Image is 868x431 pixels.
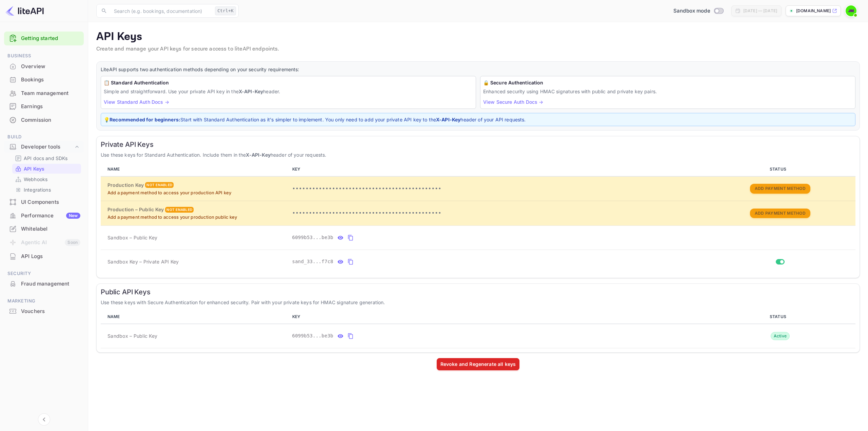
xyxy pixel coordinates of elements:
div: Not enabled [145,182,174,188]
a: Overview [4,60,84,73]
button: Add Payment Method [750,184,810,194]
div: Team management [21,90,80,97]
a: Add Payment Method [750,210,810,216]
p: Simple and straightforward. Use your private API key in the header. [104,88,473,95]
p: Enhanced security using HMAC signatures with public and private key pairs. [483,88,852,95]
a: Integrations [15,186,78,193]
a: View Secure Auth Docs → [483,99,543,105]
img: John-Paul McKay [846,5,856,16]
h6: 📋 Standard Authentication [104,79,473,86]
div: Fraud management [21,280,80,288]
h6: 🔒 Secure Authentication [483,79,852,86]
a: API Keys [15,165,78,172]
span: Marketing [4,297,84,305]
div: Integrations [12,185,81,195]
div: API Keys [12,164,81,174]
a: API Logs [4,250,84,262]
div: Bookings [21,76,80,84]
div: API docs and SDKs [12,153,81,163]
div: Performance [21,212,80,220]
div: UI Components [21,198,80,206]
th: NAME [101,310,290,324]
th: STATUS [705,162,855,176]
div: Vouchers [21,308,80,315]
a: Team management [4,87,84,99]
a: Bookings [4,73,84,86]
div: Team management [4,87,84,100]
strong: X-API-Key [246,152,270,158]
th: NAME [101,162,290,176]
span: Sandbox mode [673,7,710,15]
p: ••••••••••••••••••••••••••••••••••••••••••••• [292,185,702,193]
div: Developer tools [21,143,74,151]
div: Webhooks [12,174,81,184]
p: Use these keys for Standard Authentication. Include them in the header of your requests. [101,151,855,158]
div: UI Components [4,196,84,209]
strong: X-API-Key [239,89,263,94]
p: ••••••••••••••••••••••••••••••••••••••••••••• [292,209,702,217]
h6: Public API Keys [101,288,855,296]
a: View Standard Auth Docs → [104,99,169,105]
span: Sandbox – Public Key [107,234,157,241]
a: UI Components [4,196,84,208]
table: private api keys table [101,162,855,274]
span: sand_33...f7c8 [292,258,334,265]
p: Integrations [24,186,51,193]
h6: Private API Keys [101,140,855,149]
a: Add Payment Method [750,185,810,191]
span: Security [4,270,84,277]
button: Collapse navigation [38,413,50,426]
div: Active [771,332,790,340]
a: PerformanceNew [4,209,84,222]
a: Getting started [21,35,80,42]
div: Getting started [4,32,84,45]
div: New [66,213,80,219]
span: Sandbox – Public Key [107,332,157,339]
th: KEY [290,310,705,324]
div: Vouchers [4,305,84,318]
div: Overview [4,60,84,73]
button: Add Payment Method [750,209,810,218]
div: API Logs [21,253,80,260]
div: Revoke and Regenerate all keys [440,360,516,368]
span: 6099b53...be3b [292,234,334,241]
div: API Logs [4,250,84,263]
div: Commission [21,116,80,124]
strong: X-API-Key [436,117,460,122]
div: [DATE] — [DATE] [743,8,777,14]
strong: Recommended for beginners: [110,117,180,122]
a: Fraud management [4,277,84,290]
p: 💡 Start with Standard Authentication as it's simpler to implement. You only need to add your priv... [104,116,852,123]
a: Commission [4,114,84,126]
div: Whitelabel [21,225,80,233]
p: Add a payment method to access your production public key [107,214,287,221]
a: Whitelabel [4,222,84,235]
div: Earnings [21,103,80,111]
p: Add a payment method to access your production API key [107,190,287,196]
div: Developer tools [4,141,84,153]
p: Use these keys with Secure Authentication for enhanced security. Pair with your private keys for ... [101,299,855,306]
div: Commission [4,114,84,127]
img: LiteAPI logo [5,5,44,16]
span: Business [4,52,84,60]
p: [DOMAIN_NAME] [796,8,831,14]
h6: Production – Public Key [107,206,164,213]
span: 6099b53...be3b [292,332,334,339]
div: Overview [21,63,80,71]
div: Ctrl+K [215,6,236,15]
a: API docs and SDKs [15,155,78,162]
p: Create and manage your API keys for secure access to liteAPI endpoints. [96,45,860,53]
div: PerformanceNew [4,209,84,222]
input: Search (e.g. bookings, documentation) [110,4,212,18]
div: Whitelabel [4,222,84,236]
p: API Keys [24,165,44,172]
td: Sandbox Key – Private API Key [101,250,290,274]
a: Webhooks [15,176,78,183]
h6: Production Key [107,181,144,189]
div: Earnings [4,100,84,113]
div: Not enabled [165,207,194,213]
p: API docs and SDKs [24,155,68,162]
div: Fraud management [4,277,84,291]
div: Switch to Production mode [671,7,726,15]
a: Vouchers [4,305,84,317]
